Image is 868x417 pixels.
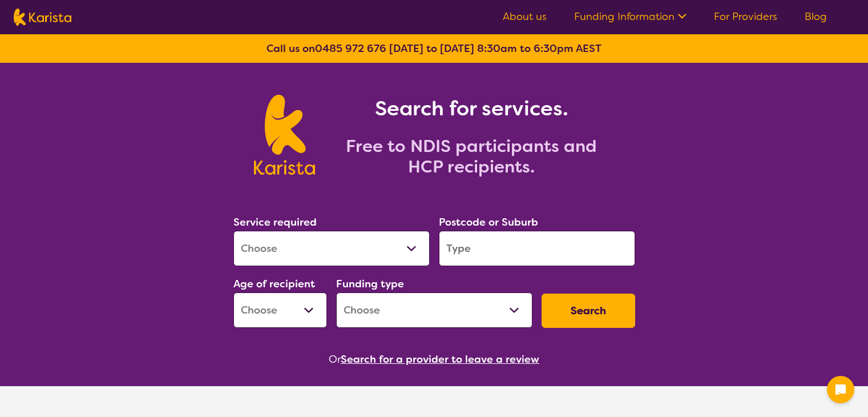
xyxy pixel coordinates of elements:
[439,231,635,266] input: Type
[714,10,777,23] a: For Providers
[329,351,341,368] span: Or
[341,351,539,368] button: Search for a provider to leave a review
[439,215,538,229] label: Postcode or Suburb
[14,9,71,26] img: Karista logo
[315,42,386,55] a: 0485 972 676
[233,215,317,229] label: Service required
[254,95,315,175] img: Karista logo
[542,294,635,328] button: Search
[805,10,827,23] a: Blog
[574,10,687,23] a: Funding Information
[503,10,547,23] a: About us
[329,95,614,122] h1: Search for services.
[267,42,601,55] b: Call us on [DATE] to [DATE] 8:30am to 6:30pm AEST
[233,277,315,291] label: Age of recipient
[329,136,614,177] h2: Free to NDIS participants and HCP recipients.
[336,277,404,291] label: Funding type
